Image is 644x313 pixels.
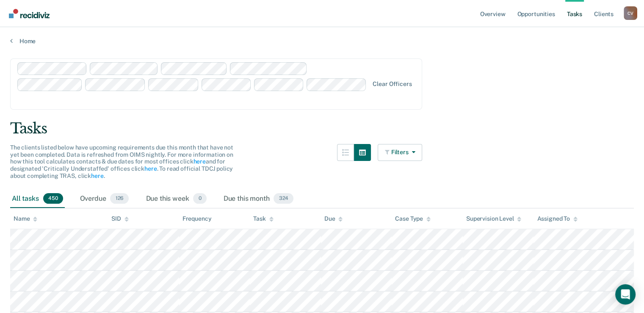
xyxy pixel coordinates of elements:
a: here [144,165,157,172]
div: Tasks [10,120,634,137]
a: here [91,172,103,179]
div: Case Type [395,215,431,222]
div: Frequency [182,215,212,222]
a: here [193,158,205,165]
div: Open Intercom Messenger [615,284,636,305]
span: 450 [43,193,63,204]
div: SID [111,215,129,222]
span: 324 [274,193,293,204]
div: Task [253,215,273,222]
div: Due [324,215,343,222]
div: C V [624,6,637,20]
div: Name [14,215,37,222]
span: 126 [110,193,129,204]
a: Home [10,37,634,45]
span: The clients listed below have upcoming requirements due this month that have not yet been complet... [10,144,233,179]
button: Filters [378,144,423,161]
div: All tasks450 [10,190,65,208]
div: Overdue126 [78,190,131,208]
div: Due this month324 [222,190,296,208]
div: Supervision Level [466,215,522,222]
div: Assigned To [537,215,577,222]
div: Due this week0 [144,190,208,208]
div: Clear officers [373,80,412,88]
span: 0 [193,193,206,204]
button: Profile dropdown button [624,6,637,20]
img: Recidiviz [9,9,50,18]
